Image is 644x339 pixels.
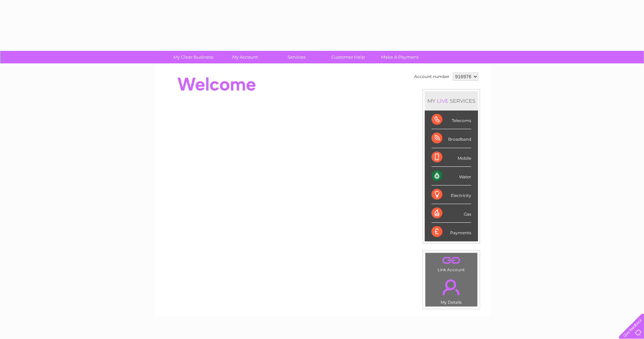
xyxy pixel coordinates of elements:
div: Electricity [431,185,471,204]
div: Gas [431,204,471,223]
td: My Details [425,274,478,307]
a: My Clear Business [165,51,221,63]
div: Mobile [431,148,471,167]
a: Services [269,51,325,63]
div: LIVE [436,98,450,104]
a: . [427,255,476,266]
a: Make A Payment [372,51,428,63]
div: MY SERVICES [425,91,478,111]
div: Water [431,167,471,185]
a: My Account [217,51,273,63]
a: Customer Help [320,51,376,63]
div: Telecoms [431,111,471,129]
td: Account number [412,71,451,82]
a: . [427,275,476,299]
td: Link Account [425,253,478,274]
div: Payments [431,223,471,241]
div: Broadband [431,129,471,148]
